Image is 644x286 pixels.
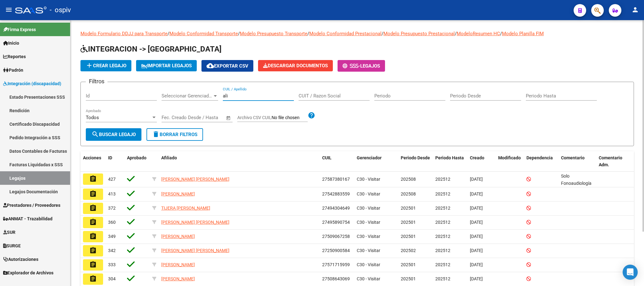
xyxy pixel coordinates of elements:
span: C30 - Visitar [357,262,380,267]
mat-icon: menu [5,6,13,14]
datatable-header-cell: ID [106,151,124,172]
mat-icon: assignment [89,261,97,268]
span: Periodo Desde [401,155,430,160]
mat-icon: assignment [89,204,97,212]
span: 202502 [401,248,416,253]
span: Autorizaciones [3,256,38,263]
span: Seleccionar Gerenciador [162,93,212,99]
span: - [343,63,360,69]
mat-icon: assignment [89,233,97,240]
span: 202501 [401,234,416,239]
span: 202512 [435,248,450,253]
a: Modelo Formulario DDJJ para Transporte [80,31,168,36]
button: -Legajos [338,60,385,72]
span: C30 - Visitar [357,177,380,182]
button: Exportar CSV [201,60,253,72]
div: Open Intercom Messenger [623,265,638,280]
datatable-header-cell: Gerenciador [354,151,398,172]
span: 413 [108,191,116,196]
span: Borrar Filtros [152,132,197,137]
h3: Filtros [86,77,107,86]
span: 360 [108,220,116,225]
span: IMPORTAR LEGAJOS [141,63,192,69]
span: C30 - Visitar [357,276,380,281]
span: ID [108,155,112,160]
span: Acciones [83,155,101,160]
span: 202501 [401,262,416,267]
span: Archivo CSV CUIL [237,115,272,120]
span: Inicio [3,40,19,47]
span: Dependencia [526,155,553,160]
mat-icon: assignment [89,190,97,198]
span: Crear Legajo [85,63,126,69]
span: Modificado [498,155,521,160]
span: 27495890754 [322,220,350,225]
mat-icon: assignment [89,175,97,183]
span: [DATE] [470,234,483,239]
span: 202508 [401,191,416,196]
span: INTEGRACION -> [GEOGRAPHIC_DATA] [80,45,222,53]
span: C30 - Visitar [357,234,380,239]
span: 202501 [401,220,416,225]
datatable-header-cell: Dependencia [524,151,559,172]
span: Legajos [360,63,380,69]
span: [PERSON_NAME] [161,191,195,196]
span: [DATE] [470,262,483,267]
button: Descargar Documentos [258,60,333,71]
span: Prestadores / Proveedores [3,202,60,209]
span: Creado [470,155,484,160]
mat-icon: search [91,130,99,138]
a: ModeloResumen HC [457,31,500,36]
mat-icon: add [85,62,93,69]
span: TIJERA [PERSON_NAME] [161,206,210,211]
span: C30 - Visitar [357,191,380,196]
span: [PERSON_NAME] [161,234,195,239]
span: Comentario Adm. [599,155,622,168]
mat-icon: help [308,112,315,119]
span: 202501 [401,206,416,211]
input: Archivo CSV CUIL [272,115,308,121]
span: Aprobado [127,155,146,160]
span: SURGE [3,242,21,249]
span: 27509067258 [322,234,350,239]
a: Modelo Planilla FIM [502,31,544,36]
span: 27250900584 [322,248,350,253]
input: Fecha fin [193,115,223,120]
button: Open calendar [225,114,232,122]
button: Borrar Filtros [146,128,203,141]
span: Descargar Documentos [263,63,328,69]
span: Solo Fonoaudiología [561,173,592,186]
span: [DATE] [470,276,483,281]
span: Firma Express [3,26,36,33]
span: [PERSON_NAME] [161,262,195,267]
span: Integración (discapacidad) [3,80,61,87]
span: 342 [108,248,116,253]
span: Periodo Hasta [435,155,464,160]
datatable-header-cell: Comentario [559,151,596,172]
span: 202508 [401,177,416,182]
datatable-header-cell: Periodo Hasta [433,151,467,172]
span: [DATE] [470,248,483,253]
mat-icon: assignment [89,218,97,226]
datatable-header-cell: Afiliado [159,151,320,172]
span: 202512 [435,220,450,225]
span: - ospiv [50,3,71,17]
span: [DATE] [470,206,483,211]
a: Modelo Presupuesto Prestacional [383,31,455,36]
datatable-header-cell: Creado [467,151,496,172]
span: Exportar CSV [206,63,248,69]
span: 202512 [435,276,450,281]
mat-icon: assignment [89,247,97,254]
a: Modelo Presupuesto Transporte [240,31,307,36]
span: Afiliado [161,155,177,160]
span: 372 [108,206,116,211]
span: [DATE] [470,191,483,196]
span: 202512 [435,206,450,211]
span: Reportes [3,53,26,60]
span: CUIL [322,155,332,160]
mat-icon: delete [152,130,160,138]
span: 333 [108,262,116,267]
datatable-header-cell: Acciones [80,151,106,172]
span: 27508643069 [322,276,350,281]
span: [DATE] [470,177,483,182]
